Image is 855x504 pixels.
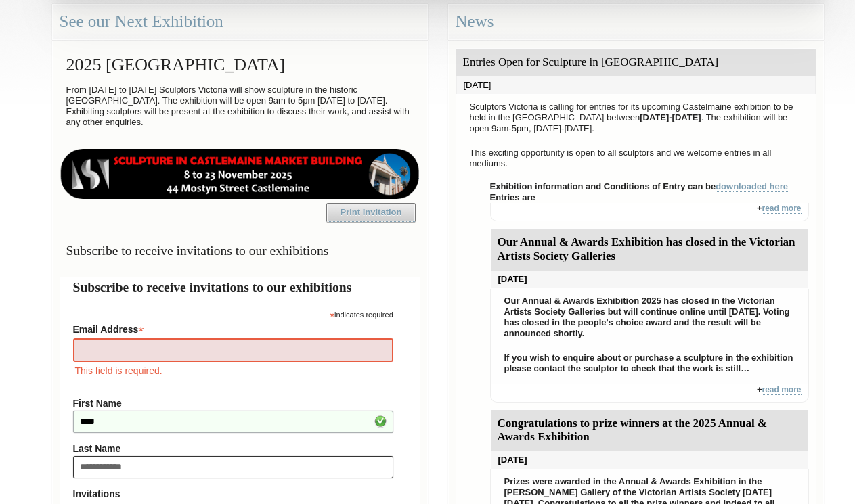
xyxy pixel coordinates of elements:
[498,292,802,342] p: Our Annual & Awards Exhibition 2025 has closed in the Victorian Artists Society Galleries but wil...
[640,112,701,122] strong: [DATE]-[DATE]
[60,237,420,264] h3: Subscribe to receive invitations to our exhibitions
[73,398,393,409] label: First Name
[762,385,801,395] a: read more
[491,271,808,288] div: [DATE]
[456,49,816,76] div: Entries Open for Sculpture in [GEOGRAPHIC_DATA]
[491,451,808,469] div: [DATE]
[52,4,428,40] div: See our Next Exhibition
[490,203,809,221] div: +
[73,363,393,378] div: This field is required.
[73,277,407,297] h2: Subscribe to receive invitations to our exhibitions
[463,144,809,173] p: This exciting opportunity is open to all sculptors and we welcome entries in all mediums.
[73,320,393,336] label: Email Address
[60,48,420,81] h2: 2025 [GEOGRAPHIC_DATA]
[456,76,816,94] div: [DATE]
[762,204,801,214] a: read more
[60,81,420,131] p: From [DATE] to [DATE] Sculptors Victoria will show sculpture in the historic [GEOGRAPHIC_DATA]. T...
[490,181,789,192] strong: Exhibition information and Conditions of Entry can be
[498,349,802,377] p: If you wish to enquire about or purchase a sculpture in the exhibition please contact the sculpto...
[73,443,393,454] label: Last Name
[60,149,420,199] img: castlemaine-ldrbd25v2.png
[716,181,788,192] a: downloaded here
[73,307,393,320] div: indicates required
[491,410,808,452] div: Congratulations to prize winners at the 2025 Annual & Awards Exhibition
[448,4,824,40] div: News
[73,488,393,499] strong: Invitations
[326,203,416,222] a: Print Invitation
[490,384,809,403] div: +
[463,98,809,137] p: Sculptors Victoria is calling for entries for its upcoming Castelmaine exhibition to be held in t...
[491,229,808,271] div: Our Annual & Awards Exhibition has closed in the Victorian Artists Society Galleries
